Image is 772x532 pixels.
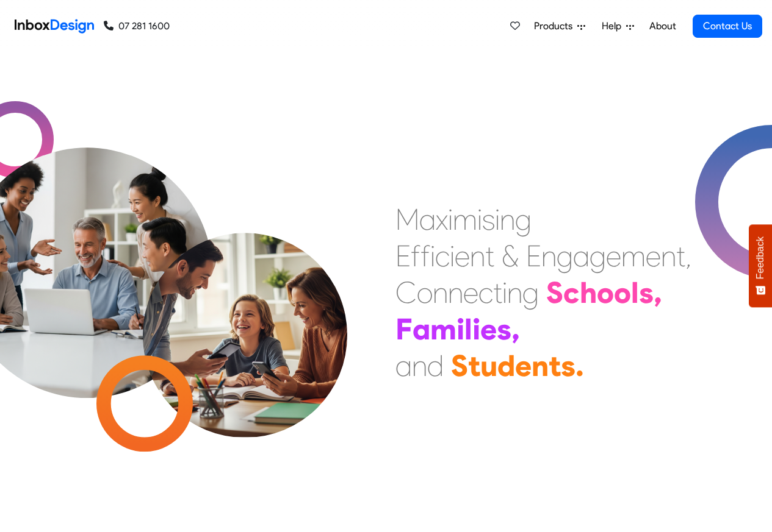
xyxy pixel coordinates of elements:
div: a [419,201,436,238]
div: C [395,274,417,311]
div: e [455,238,470,274]
div: F [395,311,413,347]
div: S [546,274,563,311]
div: g [515,201,532,238]
div: t [493,274,502,311]
div: m [621,238,646,274]
div: s [482,201,495,238]
div: o [614,274,631,311]
div: t [485,238,494,274]
div: , [511,311,520,347]
a: Products [529,14,590,38]
div: e [463,274,478,311]
div: M [395,201,419,238]
div: t [468,347,480,384]
div: , [654,274,662,311]
div: s [497,311,511,347]
div: m [430,311,456,347]
div: e [480,311,497,347]
span: Help [602,19,626,34]
div: e [515,347,532,384]
div: i [450,238,455,274]
div: S [451,347,468,384]
div: t [549,347,561,384]
div: n [661,238,676,274]
img: parents_with_child.png [117,182,373,438]
div: a [573,238,590,274]
div: c [435,238,450,274]
span: Feedback [755,236,766,279]
div: x [436,201,448,238]
div: t [676,238,685,274]
a: Help [597,14,639,38]
div: E [526,238,541,274]
div: i [472,311,480,347]
div: d [427,347,444,384]
div: f [420,238,430,274]
div: E [395,238,411,274]
a: About [646,14,679,38]
div: g [557,238,573,274]
div: i [495,201,500,238]
div: i [502,274,507,311]
div: . [575,347,584,384]
div: n [433,274,448,311]
div: n [541,238,557,274]
div: , [685,238,691,274]
a: 07 281 1600 [104,19,170,34]
div: i [430,238,435,274]
div: l [464,311,472,347]
div: l [631,274,639,311]
div: f [411,238,420,274]
div: n [448,274,463,311]
div: n [532,347,549,384]
div: s [639,274,654,311]
span: Products [534,19,577,34]
div: s [561,347,575,384]
div: i [448,201,453,238]
a: Contact Us [693,15,762,38]
div: g [590,238,606,274]
div: c [478,274,493,311]
div: d [497,347,515,384]
div: c [563,274,580,311]
div: & [502,238,519,274]
div: e [606,238,621,274]
div: m [453,201,477,238]
div: h [580,274,597,311]
div: g [522,274,539,311]
div: Maximising Efficient & Engagement, Connecting Schools, Families, and Students. [395,201,691,384]
div: e [646,238,661,274]
div: u [480,347,497,384]
div: o [417,274,433,311]
div: i [456,311,464,347]
div: n [412,347,427,384]
div: n [507,274,522,311]
div: i [477,201,482,238]
div: n [500,201,515,238]
div: a [395,347,412,384]
button: Feedback - Show survey [749,224,772,307]
div: a [413,311,430,347]
div: o [597,274,614,311]
div: n [470,238,485,274]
